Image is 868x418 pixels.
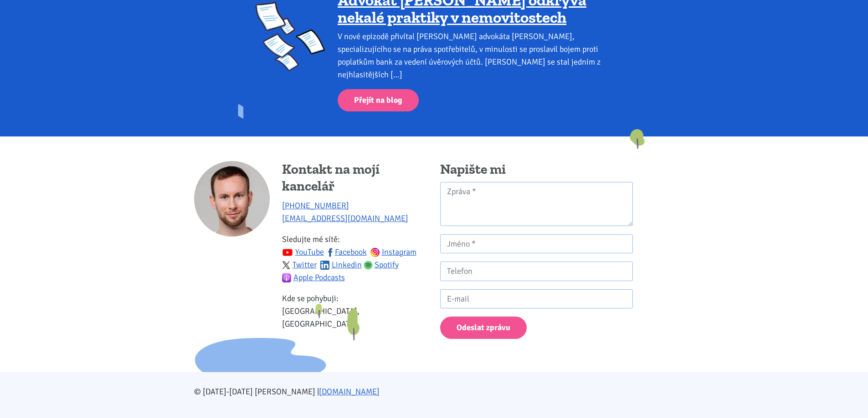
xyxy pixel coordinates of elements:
img: fb.svg [326,248,335,257]
div: © [DATE]-[DATE] [PERSON_NAME] | [188,385,680,398]
button: Odeslat zprávu [440,317,527,339]
a: Přejít na blog [338,89,419,111]
a: [PHONE_NUMBER] [282,201,349,211]
a: Instagram [370,247,416,257]
a: Spotify [364,260,399,270]
a: Twitter [282,260,317,270]
img: apple-podcasts.png [282,273,291,282]
img: twitter.svg [282,261,290,269]
h4: Kontakt na mojí kancelář [282,161,428,195]
input: Telefon [440,262,633,281]
img: linkedin.svg [320,261,329,270]
h4: Napište mi [440,161,633,178]
a: [DOMAIN_NAME] [319,387,380,397]
input: E-mail [440,289,633,309]
img: spotify.png [364,261,373,270]
input: Jméno * [440,234,633,254]
p: Kde se pohybuji: [GEOGRAPHIC_DATA], [GEOGRAPHIC_DATA] [282,292,428,330]
a: [EMAIL_ADDRESS][DOMAIN_NAME] [282,213,408,223]
img: Tomáš Kučera [194,161,270,237]
img: youtube.svg [282,247,293,258]
p: Sledujte mé sítě: [282,233,428,284]
form: Kontaktní formulář [440,182,633,339]
img: ig.svg [370,248,380,257]
a: Apple Podcasts [282,272,345,282]
a: YouTube [282,247,324,257]
a: Facebook [326,247,367,257]
a: Linkedin [320,260,362,270]
div: V nové epizodě přivítal [PERSON_NAME] advokáta [PERSON_NAME], specializujícího se na práva spotře... [338,30,612,81]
